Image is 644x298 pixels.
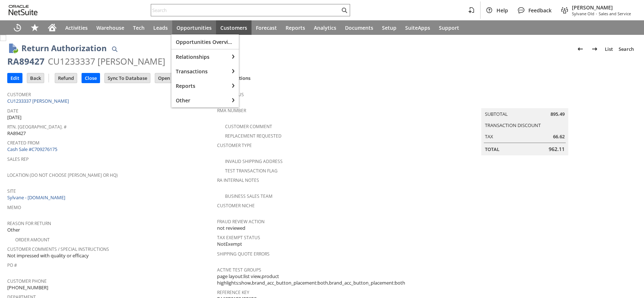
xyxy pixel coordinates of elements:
a: CU1233337 [PERSON_NAME] [7,98,71,104]
a: Cash Sale #C709276175 [7,146,57,152]
a: RA Internal Notes [217,177,259,183]
span: Forecast [256,24,277,31]
svg: Search [340,6,349,15]
a: Total [485,146,499,152]
span: Warehouse [96,24,124,31]
a: Actions [231,75,253,81]
div: Relationships [171,49,229,64]
a: Leads [149,20,172,35]
a: Customer Niche [217,203,255,209]
span: not reviewed [217,225,245,232]
a: Location (Do Not Choose [PERSON_NAME] or HQ) [7,172,118,178]
a: Tax [485,133,493,140]
span: Customers [220,24,247,31]
a: Search [616,43,637,55]
caption: Summary [481,97,568,108]
a: Forecast [252,20,281,35]
a: Business Sales Team [225,193,273,199]
a: Test Transaction Flag [225,168,278,174]
span: Sales and Service [599,11,631,16]
input: Refund [55,73,77,83]
span: Relationships [176,53,224,60]
a: Setup [378,20,401,35]
span: Sylvane Old [572,11,594,16]
span: Other [7,226,20,233]
a: Customer Comments / Special Instructions [7,246,109,252]
a: Replacement Requested [225,133,282,139]
a: Documents [341,20,378,35]
a: Created From [7,140,40,146]
span: NotExempt [217,241,242,248]
span: Help [496,7,508,14]
a: Active Test Groups [217,267,261,273]
span: Feedback [528,7,552,14]
a: Customer Comment [225,123,272,130]
span: [PERSON_NAME] [572,4,631,11]
div: Shortcuts [26,20,43,35]
a: Customer [7,91,31,98]
span: Opportunities Overview [176,38,234,45]
a: Home [43,20,61,35]
a: Activities [61,20,92,35]
input: Open In WMC [155,73,191,83]
a: Recent Records [9,20,26,35]
a: SuiteApps [401,20,435,35]
a: Reference Key [217,289,249,295]
a: Opportunities Overview [171,34,239,49]
span: Activities [65,24,88,31]
a: Shipping Quote Errors [217,251,270,257]
input: Back [27,73,44,83]
span: Documents [345,24,373,31]
span: [PHONE_NUMBER] [7,284,48,291]
a: Memo [7,204,21,211]
div: CU1233337 [PERSON_NAME] [48,56,165,67]
img: Previous [576,45,585,53]
div: Reports [171,78,229,93]
a: Invalid Shipping Address [225,158,283,164]
svg: Shortcuts [30,23,39,32]
span: page layout:list view,product highlights:show,brand_acc_button_placement:both,brand_acc_button_pl... [217,273,423,286]
a: Tax Exempt Status [217,234,260,241]
svg: logo [9,5,38,15]
span: SuiteApps [405,24,430,31]
span: Analytics [314,24,336,31]
div: Other [171,93,229,107]
span: RA89427 [7,130,26,137]
a: Warehouse [92,20,129,35]
a: Date [7,108,18,114]
div: RA89427 [7,56,45,67]
span: Not impressed with quality or efficacy [7,252,89,259]
a: Analytics [309,20,341,35]
svg: Home [48,23,57,32]
a: Site [7,188,16,194]
svg: Recent Records [13,23,22,32]
span: 66.62 [553,133,565,140]
a: Reports [281,20,309,35]
span: Setup [382,24,396,31]
a: RMA Number [217,107,246,114]
span: - [596,11,597,16]
a: Fraud Review Action [217,219,265,225]
span: Tech [133,24,145,31]
a: Sylvane - [DOMAIN_NAME] [7,194,67,201]
a: Order Amount [15,237,50,243]
img: Next [590,45,599,53]
input: Close [82,73,100,83]
a: Opportunities [172,20,216,35]
input: Search [151,6,340,15]
span: 895.49 [550,111,565,118]
img: Quick Find [110,45,119,53]
span: Transactions [176,68,224,75]
input: Sync To Database [105,73,150,83]
h1: Return Authorization [21,42,107,54]
a: Customer Type [217,142,252,148]
span: Opportunities [176,24,212,31]
span: Other [176,97,224,104]
a: Subtotal [485,111,508,117]
a: Customers [216,20,252,35]
span: 962.11 [549,146,565,153]
a: Transaction Discount [485,122,541,128]
a: Reason For Return [7,220,51,226]
a: List [602,43,616,55]
a: Customer Phone [7,278,47,284]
